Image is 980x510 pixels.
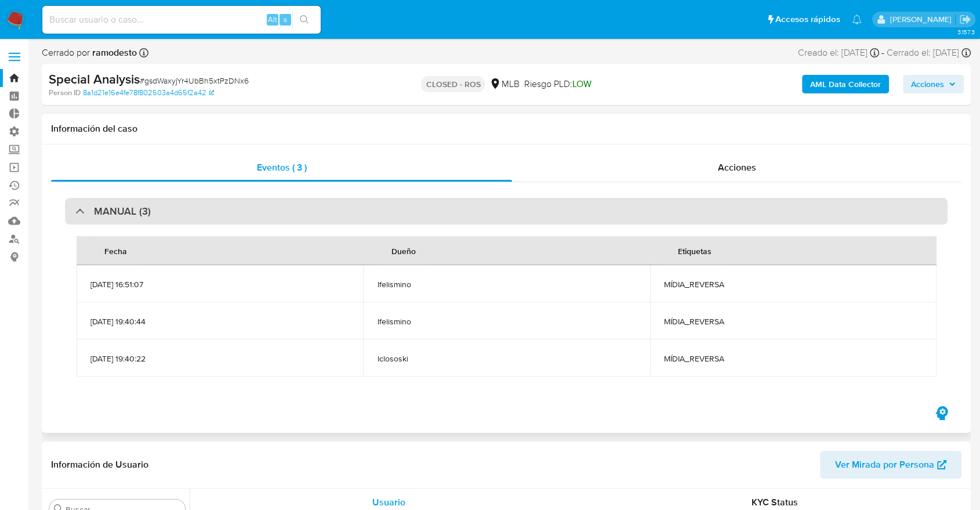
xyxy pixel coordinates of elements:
span: [DATE] 19:40:44 [90,316,349,327]
span: MÍDIA_REVERSA [664,279,923,290]
div: Cerrado el: [DATE] [887,46,971,59]
b: ramodesto [90,46,137,59]
span: Alt [268,14,277,25]
button: Ver Mirada por Persona [820,451,961,479]
h1: Información de Usuario [51,459,148,471]
b: Person ID [49,88,81,98]
span: Ver Mirada por Persona [835,451,934,479]
a: Salir [959,13,971,26]
div: MLB [489,78,519,91]
span: # gsdWaxyjYr4UbBh5xtPzDNx6 [140,75,249,86]
span: lfelismino [377,316,636,327]
div: Fecha [90,237,141,265]
div: Creado el: [DATE] [798,46,879,59]
a: Notificaciones [852,15,862,24]
span: [DATE] 16:51:07 [90,279,349,290]
span: Acciones [718,161,756,174]
span: Usuario [372,495,405,509]
button: AML Data Collector [802,75,889,93]
span: Cerrado por [42,46,137,59]
span: s [284,14,287,25]
span: LOW [572,77,591,91]
button: Acciones [903,75,964,93]
button: search-icon [292,12,316,28]
h3: MANUAL (3) [94,205,151,218]
div: Etiquetas [664,237,725,265]
span: Acciones [911,75,944,93]
span: MÍDIA_REVERSA [664,353,923,364]
div: MANUAL (3) [65,198,948,225]
span: KYC Status [752,495,798,509]
p: CLOSED - ROS [421,76,485,92]
span: - [881,46,884,59]
b: AML Data Collector [810,75,881,93]
h1: Información del caso [51,123,961,135]
span: MÍDIA_REVERSA [664,316,923,327]
span: lfelismino [377,279,636,290]
span: lclososki [377,353,636,364]
span: [DATE] 19:40:22 [90,353,349,364]
div: Dueño [377,237,429,265]
p: juan.tosini@mercadolibre.com [890,14,955,25]
span: Eventos ( 3 ) [257,161,307,174]
a: 8a1d21e16e4fe78f802503a4d65f2a42 [83,88,214,98]
input: Buscar usuario o caso... [42,12,321,27]
span: Riesgo PLD: [524,78,591,91]
b: Special Analysis [49,70,140,88]
span: Accesos rápidos [775,13,840,26]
